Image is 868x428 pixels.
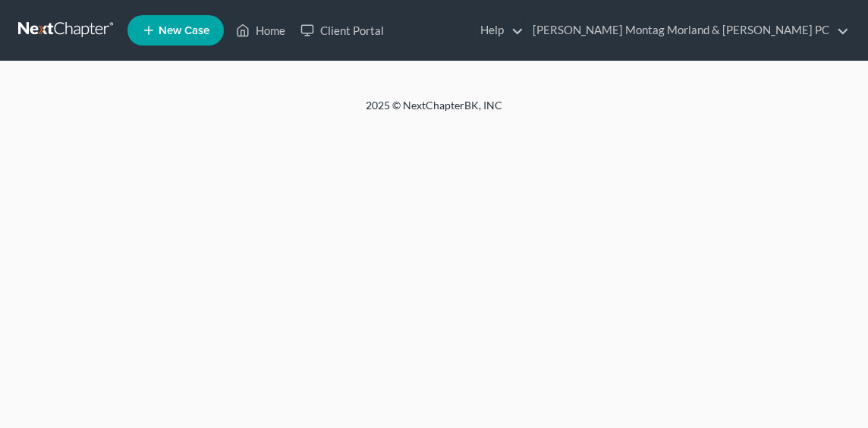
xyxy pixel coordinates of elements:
new-legal-case-button: New Case [127,15,224,46]
a: Help [473,17,524,44]
a: Home [228,17,293,44]
a: [PERSON_NAME] Montag Morland & [PERSON_NAME] PC [525,17,849,44]
a: Client Portal [293,17,392,44]
div: 2025 © NextChapterBK, INC [70,98,798,125]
